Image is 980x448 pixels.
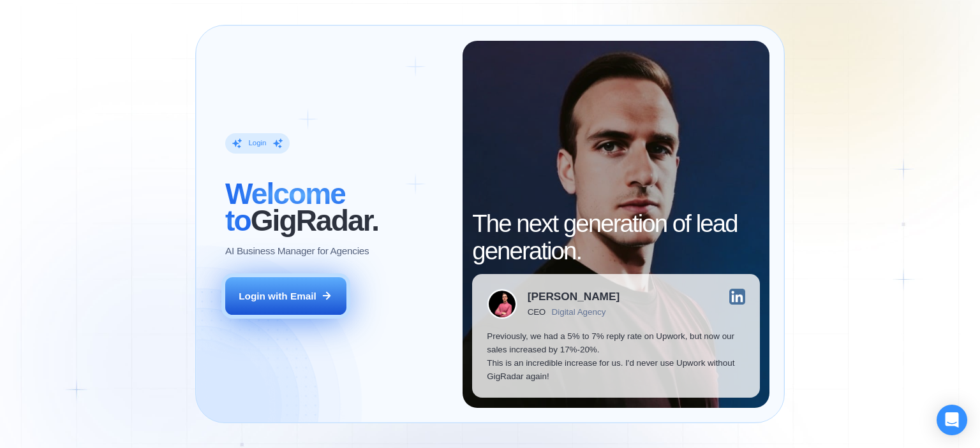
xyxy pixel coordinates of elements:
div: Open Intercom Messenger [937,405,967,435]
p: Previously, we had a 5% to 7% reply rate on Upwork, but now our sales increased by 17%-20%. This ... [487,329,745,384]
div: Login [248,138,266,148]
h2: ‍ GigRadar. [225,180,448,234]
p: AI Business Manager for Agencies [225,244,369,257]
div: Digital Agency [552,307,606,317]
h2: The next generation of lead generation. [472,210,760,264]
div: [PERSON_NAME] [528,291,620,302]
div: Login with Email [239,289,316,303]
span: Welcome to [225,177,345,237]
div: CEO [528,307,546,317]
button: Login with Email [225,277,346,315]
